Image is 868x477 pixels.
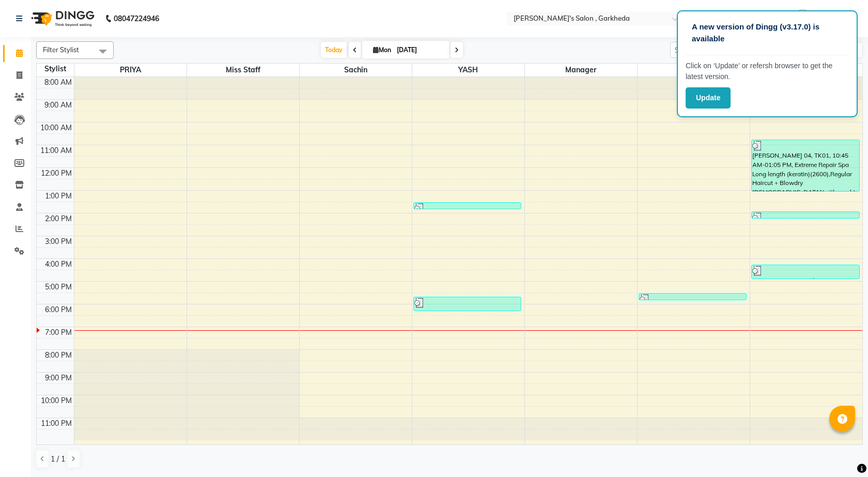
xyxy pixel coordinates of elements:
div: 6:00 PM [43,304,74,315]
input: Search Appointment [670,42,761,58]
p: Click on ‘Update’ or refersh browser to get the latest version. [686,60,849,82]
span: Today [321,42,347,58]
b: 08047224946 [114,4,159,33]
div: 8:00 AM [42,77,74,88]
div: 10:00 AM [38,122,74,133]
span: PRIYA [74,64,187,76]
span: Filter Stylist [43,45,79,54]
button: Update [686,87,731,109]
div: psi [PERSON_NAME] 03, TK03, 01:55 PM-02:15 PM, CLEAN SHAVE (150) [752,212,859,218]
div: 8:00 PM [43,350,74,361]
span: 1 / 1 [51,454,65,465]
div: [PERSON_NAME] 04, TK02, 01:30 PM-01:50 PM, CLEAN SHAVE (150) [414,203,521,209]
iframe: chat widget [825,436,858,467]
span: YASH [412,64,524,76]
div: 4:00 PM [43,259,74,270]
div: 11:00 AM [38,145,74,156]
img: logo [26,4,97,33]
div: 9:00 AM [42,100,74,111]
div: 1:00 PM [43,191,74,202]
span: manager [525,64,637,76]
div: 3:00 PM [43,236,74,247]
div: [PERSON_NAME] sonar 04, TK05, 05:40 PM-06:20 PM, BOY HAIRCUT STYLISH ([DEMOGRAPHIC_DATA]) (250) [414,297,521,311]
div: 11:00 PM [39,418,74,429]
span: pallavi [638,64,750,76]
div: [PERSON_NAME] 04, TK01, 10:45 AM-01:05 PM, Extreme Repair Spa Long length (keratin)(2600),Regular... [752,140,859,191]
img: manager [794,9,812,27]
p: A new version of Dingg (v3.17.0) is available [692,21,843,44]
div: 10:00 PM [39,395,74,406]
div: 9:00 PM [43,373,74,383]
div: 12:00 PM [39,168,74,179]
input: 2025-09-01 [394,42,445,58]
span: sachin [300,64,412,76]
div: Stylist [37,64,74,74]
div: 2:00 PM [43,213,74,224]
div: [PERSON_NAME] mali 04, TK04, 04:15 PM-04:55 PM, BABY HAIRCUT LONG (350) [752,265,859,279]
span: Mon [370,46,394,54]
div: [PERSON_NAME] sonar 04, TK05, 05:30 PM-05:40 PM, Thread EyeBrow [DEMOGRAPHIC_DATA] (50) [639,294,747,300]
div: 7:00 PM [43,327,74,338]
span: miss staff [187,64,299,76]
div: 5:00 PM [43,282,74,293]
